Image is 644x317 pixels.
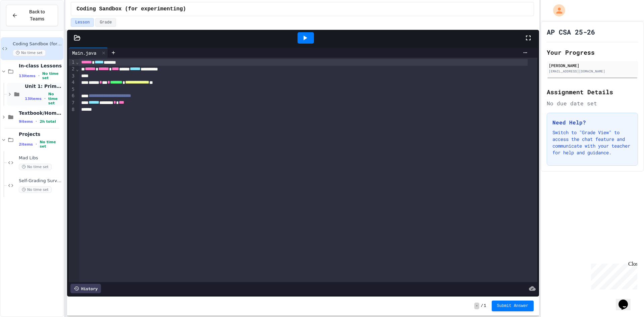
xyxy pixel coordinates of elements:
[69,79,75,86] div: 4
[497,303,529,309] span: Submit Answer
[22,8,52,22] span: Back to Teams
[75,66,79,72] span: Fold line
[547,48,638,57] h2: Your Progress
[42,71,62,80] span: No time set
[71,18,94,27] button: Lesson
[19,119,33,124] span: 9 items
[70,284,101,293] div: History
[552,129,632,156] p: Switch to "Grade View" to access the chat feature and communicate with your teacher for help and ...
[492,301,534,311] button: Submit Answer
[69,66,75,72] div: 2
[76,5,186,13] span: Coding Sandbox (for experimenting)
[549,62,636,68] div: [PERSON_NAME]
[25,97,42,101] span: 13 items
[549,69,636,74] div: [EMAIL_ADDRESS][DOMAIN_NAME]
[36,142,37,147] span: •
[40,119,56,124] span: 2h total
[547,87,638,97] h2: Assignment Details
[13,50,46,56] span: No time set
[13,41,62,47] span: Coding Sandbox (for experimenting)
[25,83,62,89] span: Unit 1: Primitive Types
[69,100,75,106] div: 7
[69,106,75,113] div: 8
[588,261,637,289] iframe: chat widget
[19,155,62,161] span: Mad Libs
[69,49,100,56] div: Main.java
[36,119,37,124] span: •
[44,96,46,101] span: •
[38,73,40,78] span: •
[3,3,46,43] div: Chat with us now!Close
[95,18,116,27] button: Grade
[69,73,75,80] div: 3
[19,74,36,78] span: 13 items
[474,303,479,309] span: -
[69,93,75,99] div: 6
[19,63,62,69] span: In-class Lessons
[19,110,62,116] span: Textbook/Homework (CSAwesome)
[19,187,52,193] span: No time set
[19,178,62,184] span: Self-Grading Survey
[6,5,58,26] button: Back to Teams
[48,92,62,105] span: No time set
[484,303,486,309] span: 1
[69,48,108,58] div: Main.java
[40,140,62,149] span: No time set
[547,27,595,37] h1: AP CSA 25-26
[75,59,79,65] span: Fold line
[481,303,483,309] span: /
[19,131,62,137] span: Projects
[69,86,75,93] div: 5
[552,118,632,126] h3: Need Help?
[19,142,33,147] span: 2 items
[69,59,75,66] div: 1
[19,164,52,170] span: No time set
[616,290,637,310] iframe: chat widget
[547,99,638,107] div: No due date set
[546,3,567,18] div: My Account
